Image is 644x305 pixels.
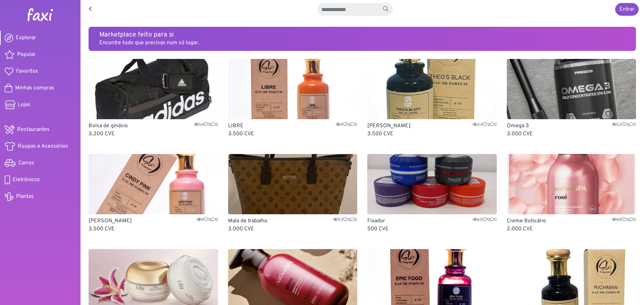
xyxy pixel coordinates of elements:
img: CINDY PINK [89,154,218,214]
span: Explorar [16,34,36,42]
span: Roupas e Acessórios [18,142,68,150]
img: LIBRE [228,59,358,119]
span: Plantas [16,193,34,201]
p: 3.000 CVE [228,225,358,233]
p: 500 CVE [367,225,497,233]
span: 53 0 0 [333,217,357,223]
p: 3.200 CVE [89,130,218,138]
span: Minhas compras [15,84,54,92]
a: Creme Boticário Creme Boticário8800 2.000 CVE [507,154,636,233]
p: Creme Boticário [507,217,636,225]
p: Omega 3 [507,122,636,130]
span: Carros [18,159,34,167]
span: 4 0 0 [336,122,357,128]
span: 24 3 0 [473,122,497,128]
img: Mala de trabalho [228,154,358,214]
span: Lojas [18,101,31,109]
p: Encontre tudo que precisas num só lugar. [99,39,625,47]
p: 3.500 CVE [228,130,358,138]
span: Popular [17,51,36,59]
span: 60 0 0 [473,217,497,223]
span: 9 0 0 [197,217,218,223]
img: Omega 3 [507,59,636,119]
p: 3.000 CVE [507,130,636,138]
span: 52 0 0 [612,122,636,128]
h5: Marketplace feito para si [99,31,625,39]
p: LIBRE [228,122,358,130]
a: Omega 3 Omega 35200 3.000 CVE [507,59,636,138]
span: 54 0 0 [194,122,218,128]
a: Fixador Fixador6000 500 CVE [367,154,497,233]
span: Favoritos [16,67,38,75]
p: Mala de trabalho [228,217,358,225]
a: Entrar [615,3,639,16]
span: 88 0 0 [612,217,636,223]
img: Creme Boticário [507,154,636,214]
p: [PERSON_NAME] [367,122,497,130]
a: LIBRE LIBRE400 3.500 CVE [228,59,358,138]
a: Theo'sBlack [PERSON_NAME]2430 3.500 CVE [367,59,497,138]
img: Theo'sBlack [367,59,497,119]
p: Bolsa de ginásio [89,122,218,130]
p: 2.000 CVE [507,225,636,233]
p: [PERSON_NAME] [89,217,218,225]
a: Bolsa de ginásio Bolsa de ginásio5400 3.200 CVE [89,59,218,138]
p: Fixador [367,217,497,225]
a: CINDY PINK [PERSON_NAME]900 3.500 CVE [89,154,218,233]
img: Fixador [367,154,497,214]
span: Eletrônicos [13,176,40,184]
span: Restaurantes [17,126,50,134]
p: 3.500 CVE [89,225,218,233]
p: 3.500 CVE [367,130,497,138]
a: Mala de trabalho Mala de trabalho5300 3.000 CVE [228,154,358,233]
img: Bolsa de ginásio [89,59,218,119]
